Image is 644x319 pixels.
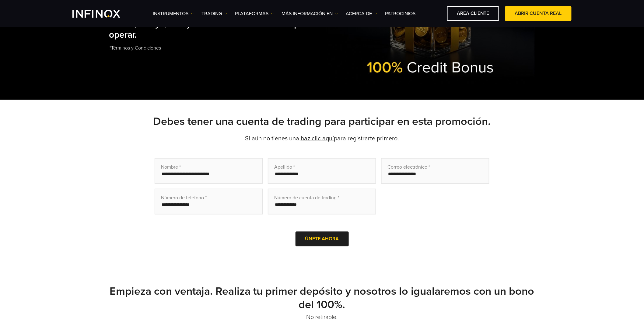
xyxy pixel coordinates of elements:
a: INFINOX Logo [72,10,135,18]
a: TRADING [201,10,227,17]
a: Instrumentos [153,10,194,17]
strong: Empieza con ventaja. Realiza tu primer depósito y nosotros lo igualaremos con un bono del 100%. [110,285,534,311]
a: *Términos y Condiciones [109,41,162,56]
a: Patrocinios [385,10,415,17]
strong: Debes tener una cuenta de trading para participar en esta promoción. [153,115,491,128]
a: ACERCA DE [346,10,377,17]
a: PLATAFORMAS [235,10,274,17]
a: Más información en [282,10,338,17]
p: Si aún no tienes una, para registrarte primero. [109,134,535,143]
a: ABRIR CUENTA REAL [505,6,572,21]
span: Únete ahora [305,236,339,242]
a: haz clic aquí [301,135,334,142]
a: AREA CLIENTE [447,6,499,21]
button: Únete ahora [296,232,349,246]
